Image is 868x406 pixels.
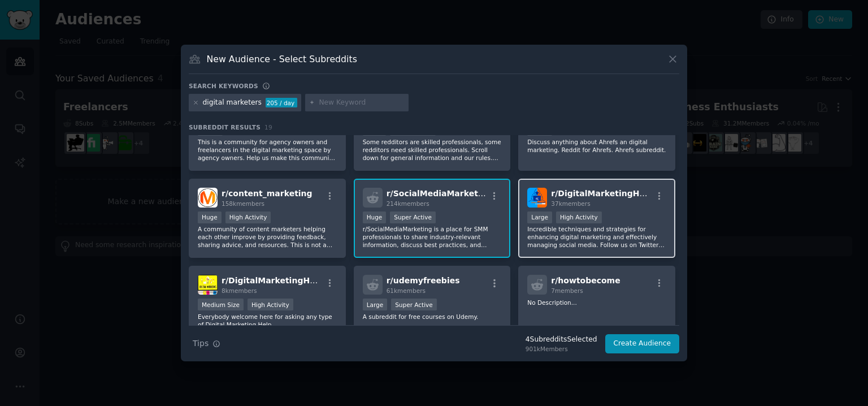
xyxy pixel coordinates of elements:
[527,299,666,306] p: No Description...
[222,189,313,198] span: r/ content_marketing
[222,276,323,285] span: r/ DigitalMarketingHelp
[222,287,257,294] span: 8k members
[198,313,337,329] p: Everybody welcome here for asking any type of Digital Marketing Help.
[551,287,583,294] span: 7 members
[203,98,262,108] div: digital marketers
[207,53,357,65] h3: New Audience - Select Subreddits
[222,200,264,207] span: 158k members
[193,338,209,349] span: Tips
[526,335,597,345] div: 4 Subreddit s Selected
[551,276,620,285] span: r/ howtobecome
[387,287,426,294] span: 61k members
[527,225,666,249] p: Incredible techniques and strategies for enhancing digital marketing and effectively managing soc...
[248,299,293,310] div: High Activity
[189,82,258,90] h3: Search keywords
[551,189,654,198] span: r/ DigitalMarketingHack
[198,299,244,310] div: Medium Size
[266,98,297,108] div: 205 / day
[527,188,547,208] img: DigitalMarketingHack
[605,334,680,353] button: Create Audience
[363,211,387,223] div: Huge
[198,138,337,162] p: This is a community for agency owners and freelancers in the digital marketing space by agency ow...
[363,225,502,249] p: r/SocialMediaMarketing is a place for SMM professionals to share industry-relevant information, d...
[387,189,492,198] span: r/ SocialMediaMarketing
[551,200,590,207] span: 37k members
[319,98,405,108] input: New Keyword
[527,138,666,154] p: Discuss anything about Ahrefs an digital marketing. Reddit for Ahrefs. Ahrefs subreddit.
[189,334,224,353] button: Tips
[198,275,218,295] img: DigitalMarketingHelp
[225,211,271,223] div: High Activity
[363,299,388,310] div: Large
[198,225,337,249] p: A community of content marketers helping each other improve by providing feedback, sharing advice...
[198,188,218,208] img: content_marketing
[527,211,552,223] div: Large
[387,200,429,207] span: 214k members
[526,345,597,353] div: 901k Members
[198,211,222,223] div: Huge
[363,138,502,162] p: Some redditors are skilled professionals, some redditors need skilled professionals. Scroll down ...
[387,276,460,285] span: r/ udemyfreebies
[363,313,502,321] p: A subreddit for free courses on Udemy.
[391,299,437,310] div: Super Active
[556,211,602,223] div: High Activity
[390,211,436,223] div: Super Active
[189,123,261,131] span: Subreddit Results
[264,124,272,131] span: 19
